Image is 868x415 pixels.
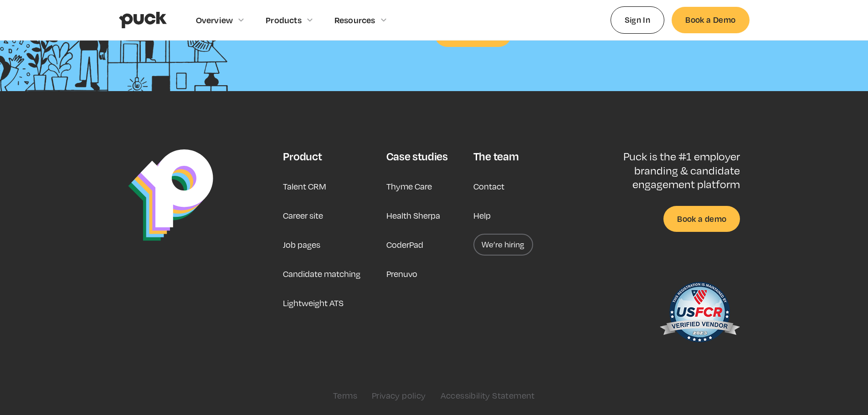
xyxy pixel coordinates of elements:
[473,175,504,197] a: Contact
[283,205,323,226] a: Career site
[283,292,344,314] a: Lightweight ATS
[283,234,320,256] a: Job pages
[283,263,360,285] a: Candidate matching
[372,390,426,400] a: Privacy policy
[473,205,491,226] a: Help
[594,149,740,191] p: Puck is the #1 employer branding & candidate engagement platform
[283,175,326,197] a: Talent CRM
[659,277,740,350] img: US Federal Contractor Registration System for Award Management Verified Vendor Seal
[196,15,233,25] div: Overview
[333,390,357,400] a: Terms
[611,6,665,33] a: Sign In
[663,206,740,232] a: Book a demo
[386,175,432,197] a: Thyme Care
[386,263,417,285] a: Prenuvo
[386,149,448,163] div: Case studies
[473,234,533,256] a: We’re hiring
[266,15,302,25] div: Products
[386,205,440,226] a: Health Sherpa
[441,390,535,400] a: Accessibility Statement
[386,234,423,256] a: CoderPad
[283,149,322,163] div: Product
[473,149,519,163] div: The team
[334,15,375,25] div: Resources
[672,7,749,33] a: Book a Demo
[128,149,213,241] img: Puck Logo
